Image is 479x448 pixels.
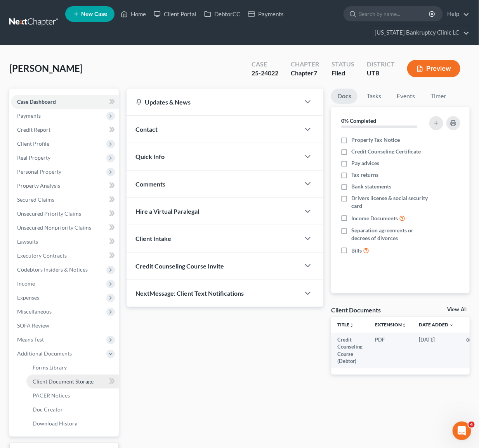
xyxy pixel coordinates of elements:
span: Income Documents [351,214,398,222]
div: Chapter [291,60,319,69]
a: Case Dashboard [11,95,119,109]
a: Unsecured Nonpriority Claims [11,221,119,235]
span: Client Intake [136,235,172,242]
span: Client Document Storage [33,378,94,385]
div: District [367,60,395,69]
strong: 0% Completed [341,117,376,124]
a: Forms Library [26,361,119,375]
td: PDF [369,333,413,368]
a: SOFA Review [11,319,119,333]
span: New Case [81,11,107,17]
span: Bills [351,247,362,255]
span: Tax returns [351,171,378,179]
span: Separation agreements or decrees of divorces [351,227,429,242]
td: [DATE] [413,333,460,368]
span: Secured Claims [17,196,54,203]
span: Bank statements [351,183,391,190]
span: Unsecured Nonpriority Claims [17,224,91,231]
a: Tasks [361,89,387,104]
span: Codebtors Insiders & Notices [17,266,88,273]
a: [US_STATE] Bankruptcy Clinic LC [371,26,469,40]
span: Income [17,280,35,287]
span: Comments [136,180,166,188]
div: Updates & News [136,98,291,106]
a: PACER Notices [26,389,119,403]
span: Hire a Virtual Paralegal [136,207,200,215]
i: expand_more [449,323,454,328]
input: Search by name... [359,7,430,21]
span: Unsecured Priority Claims [17,210,81,217]
span: Property Tax Notice [351,136,400,144]
span: Lawsuits [17,238,38,245]
div: Filed [331,69,354,78]
a: Doc Creator [26,403,119,417]
span: Executory Contracts [17,252,67,259]
span: NextMessage: Client Text Notifications [136,289,244,297]
i: unfold_more [402,323,406,328]
span: Drivers license & social security card [351,194,429,210]
a: Client Document Storage [26,375,119,389]
a: Extensionunfold_more [375,322,406,328]
span: SOFA Review [17,322,49,329]
span: Credit Report [17,126,50,133]
a: Titleunfold_more [337,322,354,328]
span: Contact [136,126,158,133]
span: Quick Info [136,153,165,160]
span: Payments [17,112,41,119]
span: 7 [314,69,317,77]
a: Payments [244,7,288,21]
span: Additional Documents [17,350,72,357]
span: Expenses [17,294,39,301]
a: Executory Contracts [11,249,119,263]
span: Doc Creator [33,406,63,413]
a: Property Analysis [11,179,119,193]
span: Download History [33,420,77,427]
span: Property Analysis [17,182,60,189]
a: Secured Claims [11,193,119,207]
span: Client Profile [17,140,49,147]
a: Lawsuits [11,235,119,249]
div: 25-24022 [252,69,278,78]
div: Chapter [291,69,319,78]
span: Means Test [17,336,44,343]
a: Help [443,7,469,21]
span: Case Dashboard [17,98,56,105]
a: Timer [424,89,452,104]
span: Miscellaneous [17,308,52,315]
a: Unsecured Priority Claims [11,207,119,221]
a: Download History [26,417,119,431]
a: DebtorCC [200,7,244,21]
a: Home [117,7,150,21]
i: unfold_more [349,323,354,328]
button: Preview [407,60,460,77]
div: Client Documents [331,306,381,314]
span: PACER Notices [33,392,70,399]
a: Date Added expand_more [419,322,454,328]
a: Client Portal [150,7,200,21]
span: [PERSON_NAME] [9,63,83,74]
a: Events [390,89,421,104]
a: View All [447,307,467,312]
div: UTB [367,69,395,78]
span: Credit Counseling Certificate [351,148,421,155]
span: Pay advices [351,159,379,167]
a: Credit Report [11,123,119,137]
span: 4 [469,422,475,428]
span: Forms Library [33,364,67,371]
div: Case [252,60,278,69]
span: Real Property [17,154,50,161]
div: Status [331,60,354,69]
td: Credit Counseling Course (Debtor) [331,333,369,368]
a: Docs [331,89,358,104]
span: Personal Property [17,168,61,175]
span: Credit Counseling Course Invite [136,262,224,270]
iframe: Intercom live chat [453,422,471,440]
